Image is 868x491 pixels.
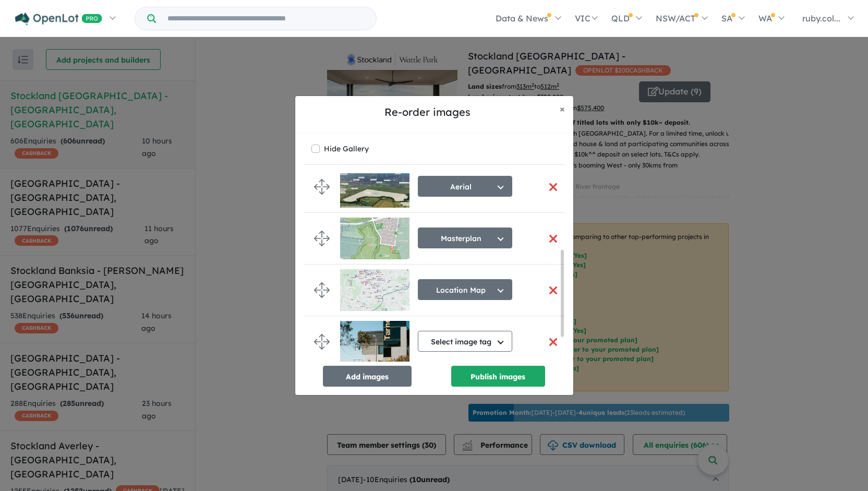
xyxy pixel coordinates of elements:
[340,218,409,259] img: Wattle%20Park%20Estate%20-%20Tarneit%20Masterplan.jpg
[314,179,330,195] img: drag.svg
[324,141,369,156] label: Hide Gallery
[314,231,330,246] img: drag.svg
[418,176,512,197] button: Aerial
[304,104,551,120] h5: Re-order images
[418,331,512,352] button: Select image tag
[560,103,565,115] span: ×
[314,282,330,298] img: drag.svg
[340,269,409,311] img: Wattle%20Park%20Estate%20-%20Tarneit%20Location%20Map.jpg
[418,227,512,248] button: Masterplan
[158,7,374,30] input: Try estate name, suburb, builder or developer
[451,366,545,387] button: Publish images
[314,334,330,350] img: drag.svg
[802,13,840,23] span: ruby.col...
[418,279,512,300] button: Location Map
[323,366,412,387] button: Add images
[340,321,409,363] img: Wattle%20Park%20Estate%20-%20Tarneit.jpeg
[340,166,409,208] img: Wattle%20Park%20Estate%20-%20Tarneit%20Aerial.jpeg
[15,13,102,26] img: Openlot PRO Logo White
